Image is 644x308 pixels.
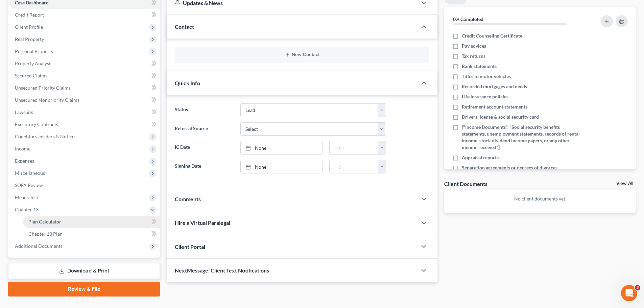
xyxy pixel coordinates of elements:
a: Plan Calculator [23,216,160,228]
span: Property Analysis [15,61,52,66]
span: Personal Property [15,48,53,54]
span: Chapter 13 [15,207,39,212]
span: Quick Info [175,80,200,86]
a: Lawsuits [9,106,160,118]
p: No client documents yet. [450,195,630,202]
span: Retirement account statements [462,103,527,110]
span: 3 [635,285,640,290]
a: View All [616,181,633,186]
span: Credit Counseling Certificate [462,32,522,39]
span: Plan Calculator [28,219,61,224]
span: Real Property [15,36,44,42]
label: Referral Source [171,122,237,136]
span: Expenses [15,158,34,164]
span: Executory Contracts [15,121,58,127]
span: Bank statements [462,63,497,70]
strong: 0% Completed [453,16,483,22]
a: Unsecured Priority Claims [9,82,160,94]
label: Status [171,103,237,117]
a: Executory Contracts [9,118,160,131]
span: Secured Claims [15,73,47,78]
input: -- : -- [330,160,378,173]
span: Unsecured Nonpriority Claims [15,97,79,103]
span: Credit Report [15,12,44,18]
span: Appraisal reports [462,154,499,161]
a: Download & Print [8,263,160,279]
a: None [241,141,322,154]
a: Unsecured Nonpriority Claims [9,94,160,106]
span: Codebtors Insiders & Notices [15,134,76,139]
label: IC Date [171,141,237,155]
a: Property Analysis [9,57,160,70]
a: SOFA Review [9,179,160,191]
span: Lawsuits [15,109,33,115]
span: NextMessage: Client Text Notifications [175,267,269,274]
span: Tax returns [462,53,485,60]
input: -- : -- [330,141,378,154]
div: Client Documents [444,180,487,187]
a: Secured Claims [9,70,160,82]
span: Client Portal [175,243,205,250]
span: Additional Documents [15,243,63,249]
iframe: Intercom live chat [621,285,637,301]
a: Chapter 13 Plan [23,228,160,240]
span: Hire a Virtual Paralegal [175,219,230,226]
a: None [241,160,322,173]
span: Chapter 13 Plan [28,231,63,237]
a: Credit Report [9,9,160,21]
span: Unsecured Priority Claims [15,85,71,91]
span: Client Profile [15,24,43,30]
span: Titles to motor vehicles [462,73,511,80]
button: New Contact [180,52,424,57]
span: Drivers license & social security card [462,114,539,120]
span: Miscellaneous [15,170,45,176]
a: Review & File [8,282,160,297]
label: Signing Date [171,160,237,173]
span: SOFA Review [15,182,43,188]
span: Separation agreements or decrees of divorces [462,164,557,171]
span: Contact [175,23,194,30]
span: Pay advices [462,43,486,49]
span: Income [15,146,30,151]
span: Means Test [15,194,38,200]
span: Comments [175,196,201,202]
span: ["Income Documents", "Social security benefits statements, unemployment statements, records of re... [462,124,582,151]
span: Recorded mortgages and deeds [462,83,527,90]
span: Life insurance policies [462,93,508,100]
